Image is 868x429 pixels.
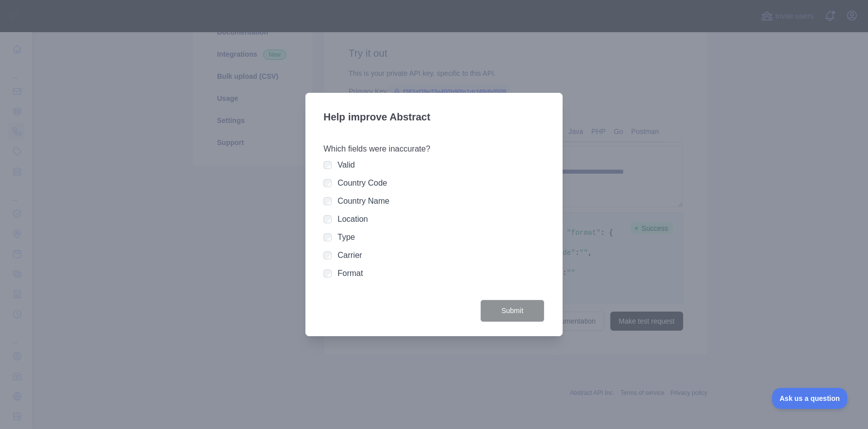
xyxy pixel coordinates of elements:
label: Format [338,269,363,277]
label: Type [338,233,355,241]
button: Submit [480,300,545,322]
label: Carrier [338,251,362,259]
label: Valid [338,161,355,169]
label: Country Code [338,179,387,187]
label: Country Name [338,197,389,205]
h3: Help improve Abstract [323,105,545,131]
iframe: Toggle Customer Support [772,388,848,409]
label: Location [338,215,368,223]
h3: Which fields were inaccurate? [323,143,545,155]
